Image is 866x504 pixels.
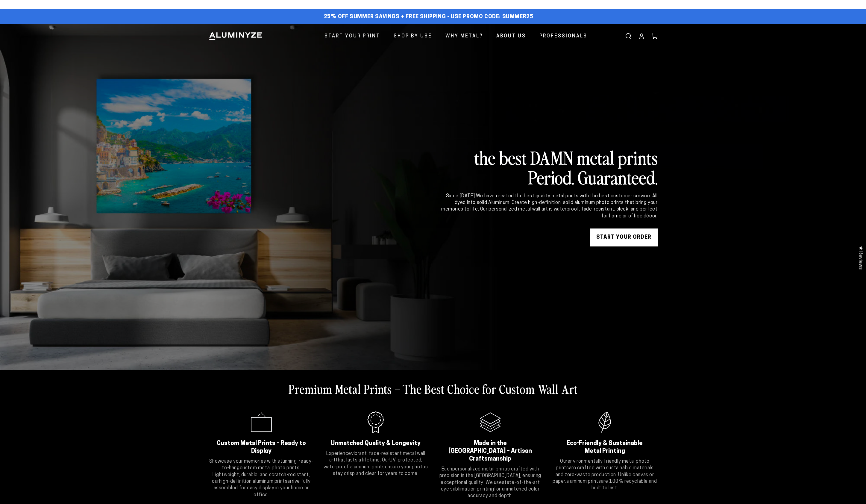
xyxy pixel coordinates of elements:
[438,466,543,500] p: Each is crafted with precision in the [GEOGRAPHIC_DATA], ensuring exceptional quality. We use for...
[324,458,422,469] strong: UV-protected, waterproof aluminum prints
[590,228,658,246] a: START YOUR Order
[394,32,432,41] span: Shop By Use
[329,451,425,463] strong: vibrant, fade-resistant metal wall art
[556,459,649,470] strong: environmentally friendly metal photo prints
[330,440,421,447] h2: Unmatched Quality & Longevity
[445,32,483,41] span: Why Metal?
[209,458,314,498] p: Showcase your memories with stunning, ready-to-hang . Lightweight, durable, and scratch-resistant...
[559,440,650,455] h2: Eco-Friendly & Sustainable Metal Printing
[209,32,263,41] img: Aluminyze
[622,30,635,43] summary: Search our site
[240,466,300,470] strong: custom metal photo prints
[535,28,592,44] a: Professionals
[566,479,601,484] strong: aluminum prints
[441,28,487,44] a: Why Metal?
[219,479,288,484] strong: high-definition aluminum prints
[320,28,385,44] a: Start Your Print
[452,467,506,472] strong: personalized metal print
[324,32,380,41] span: Start Your Print
[216,440,307,455] h2: Custom Metal Prints – Ready to Display
[855,241,866,274] div: Click to open Judge.me floating reviews tab
[552,458,658,492] p: Our are crafted with sustainable materials and zero-waste production. Unlike canvas or paper, are...
[323,450,429,477] p: Experience that lasts a lifetime. Our ensure your photos stay crisp and clear for years to come.
[389,28,436,44] a: Shop By Use
[324,14,533,20] span: 25% off Summer Savings + Free Shipping - Use Promo Code: SUMMER25
[440,147,658,187] h2: the best DAMN metal prints Period. Guaranteed.
[445,440,536,463] h2: Made in the [GEOGRAPHIC_DATA] – Artisan Craftsmanship
[440,193,658,220] div: Since [DATE] We have created the best quality metal prints with the best customer service. All dy...
[496,32,526,41] span: About Us
[539,32,587,41] span: Professionals
[492,28,530,44] a: About Us
[289,381,578,396] h2: Premium Metal Prints – The Best Choice for Custom Wall Art
[441,480,540,492] strong: state-of-the-art dye sublimation printing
